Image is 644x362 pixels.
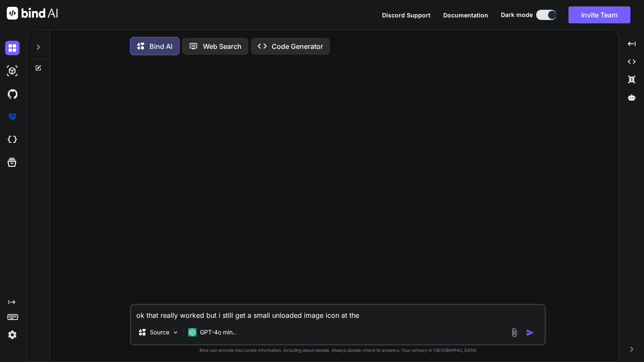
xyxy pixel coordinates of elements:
img: cloudideIcon [5,133,20,147]
p: Web Search [203,41,242,51]
img: Pick Models [172,329,179,336]
p: Source [150,328,169,337]
img: githubDark [5,87,20,101]
textarea: ok that really worked but i still get a small unloaded image icon at the [131,305,545,320]
span: Discord Support [382,11,430,19]
img: attachment [509,328,519,337]
img: darkAi-studio [5,64,20,78]
img: icon [526,328,534,337]
button: Documentation [443,11,488,20]
p: GPT-4o min.. [200,328,236,337]
img: Bind AI [7,7,58,20]
span: Documentation [443,11,488,19]
img: darkChat [5,41,20,55]
p: Code Generator [272,41,323,51]
img: settings [5,328,20,342]
button: Discord Support [382,11,430,20]
p: Bind can provide inaccurate information, including about people. Always double-check its answers.... [130,347,546,354]
p: Bind AI [149,41,172,51]
img: premium [5,110,20,124]
span: Dark mode [501,11,533,19]
img: GPT-4o mini [188,328,197,337]
button: Invite Team [568,6,630,23]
